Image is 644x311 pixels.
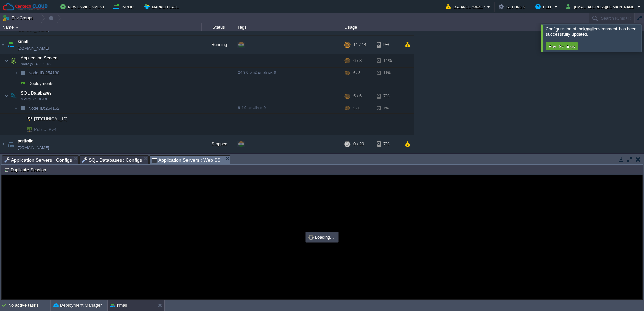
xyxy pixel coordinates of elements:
[5,89,9,103] img: AMDAwAAAACH5BAEAAAAALAAAAAABAAEAAAICRAEAOw==
[353,135,364,153] div: 0 / 20
[113,3,138,11] button: Import
[21,97,47,101] span: MySQL CE 9.4.0
[18,103,28,113] img: AMDAwAAAACH5BAEAAAAALAAAAAABAAEAAAICRAEAOw==
[28,70,60,76] a: Node ID:254130
[28,70,45,75] span: Node ID:
[566,3,637,11] button: [EMAIL_ADDRESS][DOMAIN_NAME]
[0,135,6,153] img: AMDAwAAAACH5BAEAAAAALAAAAAABAAEAAAICRAEAOw==
[238,70,276,74] span: 24.9.0-pm2-almalinux-9
[14,103,18,113] img: AMDAwAAAACH5BAEAAAAALAAAAAABAAEAAAICRAEAOw==
[0,36,6,54] img: AMDAwAAAACH5BAEAAAAALAAAAAABAAEAAAICRAEAOw==
[82,156,142,164] span: SQL Databases : Configs
[9,54,18,67] img: AMDAwAAAACH5BAEAAAAALAAAAAABAAEAAAICRAEAOw==
[18,78,28,89] img: AMDAwAAAACH5BAEAAAAALAAAAAABAAEAAAICRAEAOw==
[353,36,366,54] div: 11 / 14
[202,36,235,54] div: Running
[535,3,554,11] button: Help
[33,114,69,124] span: [TECHNICAL_ID]
[2,3,48,11] img: Cantech Cloud
[1,23,201,31] div: Name
[9,89,18,103] img: AMDAwAAAACH5BAEAAAAALAAAAAABAAEAAAICRAEAOw==
[353,89,362,103] div: 5 / 6
[144,3,181,11] button: Marketplace
[14,68,18,78] img: AMDAwAAAACH5BAEAAAAALAAAAAABAAEAAAICRAEAOw==
[4,156,72,164] span: Application Servers : Configs
[18,68,28,78] img: AMDAwAAAACH5BAEAAAAALAAAAAABAAEAAAICRAEAOw==
[377,89,398,103] div: 7%
[18,114,22,124] img: AMDAwAAAACH5BAEAAAAALAAAAAABAAEAAAICRAEAOw==
[353,68,360,78] div: 6 / 8
[2,13,36,23] button: Env Groups
[8,300,50,311] div: No active tasks
[499,3,527,11] button: Settings
[446,3,487,11] button: Balance ₹362.17
[377,135,398,153] div: 7%
[28,70,60,76] span: 254130
[28,106,45,111] span: Node ID:
[20,55,60,60] a: Application ServersNode.js 24.9.0 LTS
[235,23,342,31] div: Tags
[343,23,414,31] div: Usage
[18,38,28,45] a: kmall
[547,43,577,49] button: Env. Settings
[53,302,102,309] button: Deployment Manager
[14,78,18,89] img: AMDAwAAAACH5BAEAAAAALAAAAAABAAEAAAICRAEAOw==
[28,81,55,86] a: Deployments
[18,45,49,52] a: [DOMAIN_NAME]
[20,90,53,96] span: SQL Databases
[110,302,127,309] button: kmall
[20,90,53,96] a: SQL DatabasesMySQL CE 9.4.0
[22,124,32,135] img: AMDAwAAAACH5BAEAAAAALAAAAAABAAEAAAICRAEAOw==
[20,55,60,61] span: Application Servers
[5,54,9,67] img: AMDAwAAAACH5BAEAAAAALAAAAAABAAEAAAICRAEAOw==
[306,233,338,242] div: Loading...
[18,124,22,135] img: AMDAwAAAACH5BAEAAAAALAAAAAABAAEAAAICRAEAOw==
[6,36,15,54] img: AMDAwAAAACH5BAEAAAAALAAAAAABAAEAAAICRAEAOw==
[377,103,398,113] div: 7%
[60,3,107,11] button: New Environment
[33,127,57,132] a: Public IPv4
[238,106,266,110] span: 9.4.0-almalinux-9
[28,105,60,111] span: 254152
[353,54,362,67] div: 6 / 8
[16,27,19,28] img: AMDAwAAAACH5BAEAAAAALAAAAAABAAEAAAICRAEAOw==
[546,26,636,37] span: Configuration of the environment has been successfully updated.
[4,167,48,173] button: Duplicate Session
[33,116,69,121] a: [TECHNICAL_ID]
[377,36,398,54] div: 9%
[6,135,15,153] img: AMDAwAAAACH5BAEAAAAALAAAAAABAAEAAAICRAEAOw==
[18,138,33,144] a: portfolio
[18,144,49,151] a: [DOMAIN_NAME]
[583,26,594,32] b: kmall
[33,124,57,135] span: Public IPv4
[152,156,224,164] span: Application Servers : Web SSH
[377,68,398,78] div: 11%
[21,62,51,66] span: Node.js 24.9.0 LTS
[353,103,360,113] div: 5 / 6
[22,114,32,124] img: AMDAwAAAACH5BAEAAAAALAAAAAABAAEAAAICRAEAOw==
[202,23,235,31] div: Status
[377,54,398,67] div: 11%
[28,105,60,111] a: Node ID:254152
[202,135,235,153] div: Stopped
